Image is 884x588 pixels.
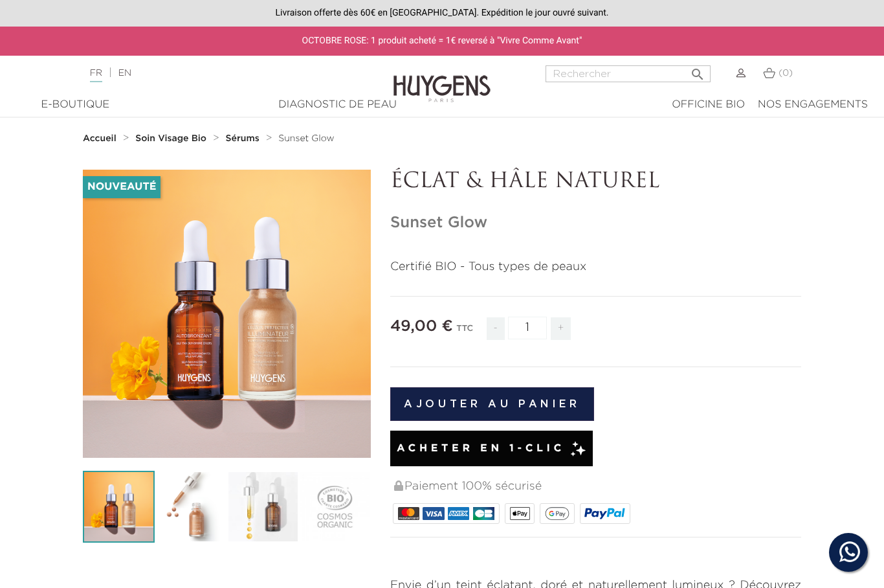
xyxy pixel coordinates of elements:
[686,62,709,79] button: 
[226,134,260,143] strong: Sérums
[83,471,155,543] img: Sunset glow- un teint éclatant
[487,317,505,340] span: -
[690,63,705,78] i: 
[83,65,359,81] div: |
[473,507,494,520] img: CB_NATIONALE
[278,133,334,144] a: Sunset Glow
[393,54,491,104] img: Huygens
[510,507,530,520] img: apple_pay
[135,133,210,144] a: Soin Visage Bio
[508,317,547,339] input: Quantité
[448,507,469,520] img: AMEX
[83,134,116,143] strong: Accueil
[390,170,801,194] p: ÉCLAT & HÂLE NATUREL
[118,69,131,78] a: EN
[390,387,594,421] button: Ajouter au panier
[226,133,263,144] a: Sérums
[83,176,160,198] li: Nouveauté
[456,315,473,350] div: TTC
[394,481,403,491] img: Paiement 100% sécurisé
[141,97,535,113] a: Diagnostic de peau
[390,258,801,276] p: Certifié BIO - Tous types de peaux
[148,97,528,113] div: Diagnostic de peau
[398,507,419,520] img: MASTERCARD
[423,507,444,520] img: VISA
[758,97,868,113] div: Nos engagements
[551,317,571,340] span: +
[135,134,206,143] strong: Soin Visage Bio
[546,65,711,82] input: Rechercher
[16,97,135,113] div: E-Boutique
[390,214,801,232] h1: Sunset Glow
[672,97,745,113] div: Officine Bio
[393,473,801,501] div: Paiement 100% sécurisé
[390,319,453,334] span: 49,00 €
[545,507,569,520] img: google_pay
[83,133,119,144] a: Accueil
[779,69,793,78] span: (0)
[90,69,102,82] a: FR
